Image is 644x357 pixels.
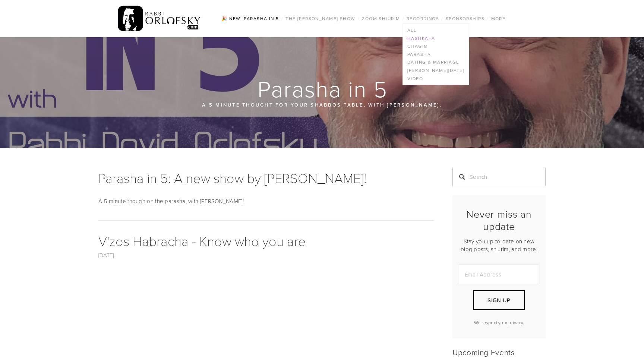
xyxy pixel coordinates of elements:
[403,26,469,34] a: All
[98,77,546,101] h1: Parasha in 5
[403,75,469,83] a: Video
[473,290,525,310] button: Sign Up
[98,251,114,259] a: [DATE]
[459,237,539,253] p: Stay you up-to-date on new blog posts, shiurim, and more!
[403,50,469,59] a: Parasha
[98,231,306,250] a: V'zos Habracha - Know who you are
[402,15,404,22] span: /
[459,319,539,326] p: We respect your privacy.
[118,4,201,33] img: RabbiOrlofsky.com
[403,59,469,67] a: Dating & Marriage
[98,197,434,206] p: A 5 minute though on the parasha, with [PERSON_NAME]!
[403,34,469,42] a: Hashkafa
[360,14,402,23] a: Zoom Shiurim
[358,15,360,22] span: /
[452,168,546,186] input: Search
[281,15,283,22] span: /
[452,347,546,357] h2: Upcoming Events
[283,14,358,23] a: The [PERSON_NAME] Show
[403,42,469,50] a: Chagim
[143,101,501,109] p: A 5 minute thought for your Shabbos table, with [PERSON_NAME].
[459,265,539,284] input: Email Address
[489,14,508,23] a: More
[443,14,487,23] a: Sponsorships
[403,66,469,75] a: [PERSON_NAME][DATE]
[487,15,489,22] span: /
[459,208,539,232] h2: Never miss an update
[219,14,281,23] a: 🎉 NEW! Parasha in 5
[98,168,434,188] h1: Parasha in 5: A new show by [PERSON_NAME]!
[441,15,443,22] span: /
[487,296,510,304] span: Sign Up
[404,14,441,23] a: Recordings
